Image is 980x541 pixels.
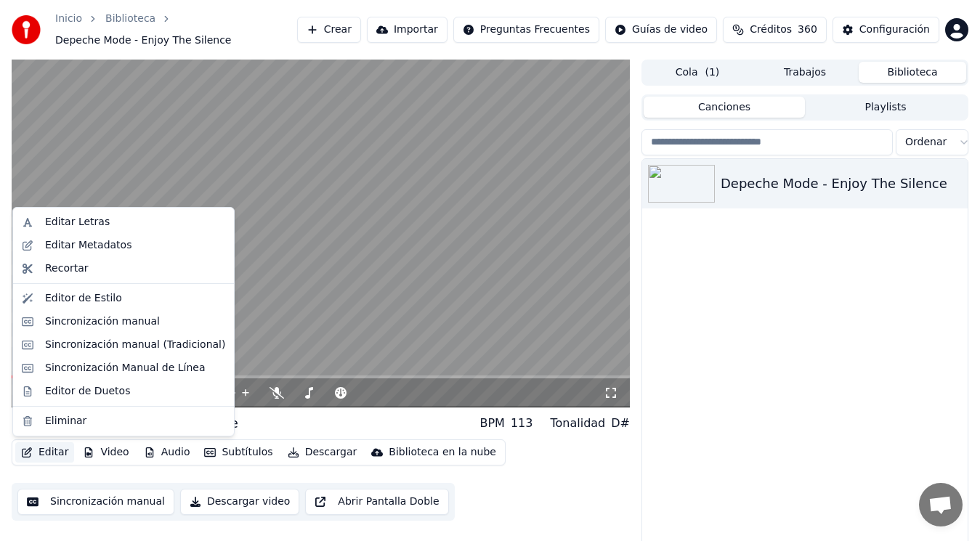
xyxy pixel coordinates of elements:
span: 360 [798,23,817,37]
button: Sincronización manual [17,489,174,515]
button: Importar [367,17,448,43]
button: Crear [297,17,361,43]
span: Créditos [750,23,792,37]
button: Configuración [833,17,939,43]
button: Canciones [644,97,805,118]
button: Audio [138,442,196,463]
div: Editor de Duetos [45,384,130,399]
button: Biblioteca [859,62,966,83]
div: Sincronización manual (Tradicional) [45,338,225,352]
div: Sincronización Manual de Línea [45,361,206,375]
a: Biblioteca [105,12,155,26]
div: Depeche Mode - Enjoy The Silence [12,413,238,434]
button: Créditos360 [723,17,827,43]
div: Depeche Mode - Enjoy The Silence [721,174,962,194]
div: 113 [511,415,533,432]
span: ( 1 ) [705,65,719,80]
img: youka [12,15,41,44]
button: Descargar video [180,489,299,515]
button: Descargar [282,442,363,463]
nav: breadcrumb [55,12,297,48]
div: Configuración [859,23,930,37]
a: Inicio [55,12,82,26]
div: Sincronización manual [45,314,160,329]
span: Depeche Mode - Enjoy The Silence [55,33,231,48]
span: Ordenar [905,135,947,150]
div: Biblioteca en la nube [389,445,496,460]
div: D# [611,415,630,432]
div: Eliminar [45,414,86,428]
div: Editar Letras [45,215,110,229]
button: Abrir Pantalla Doble [305,489,448,515]
div: Recortar [45,261,89,276]
button: Guías de video [605,17,717,43]
div: Editor de Estilo [45,291,122,306]
button: Preguntas Frecuentes [453,17,599,43]
div: Tonalidad [550,415,605,432]
div: Editar Metadatos [45,238,131,253]
button: Video [77,442,134,463]
button: Trabajos [751,62,859,83]
div: Chat abierto [919,483,963,526]
button: Editar [15,442,74,463]
button: Playlists [805,97,966,118]
div: BPM [479,415,504,432]
button: Cola [644,62,751,83]
button: Subtítulos [198,442,278,463]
